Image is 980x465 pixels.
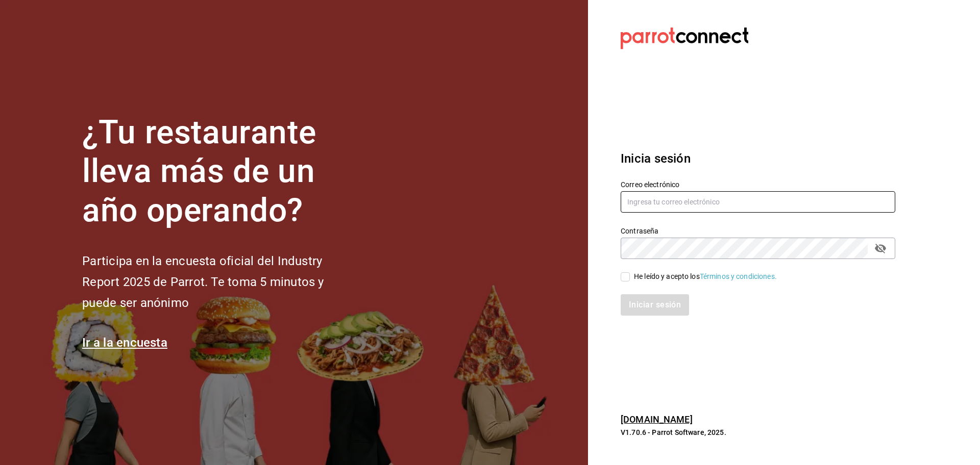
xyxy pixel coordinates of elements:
[82,335,167,350] a: Ir a la encuesta
[634,271,777,282] div: He leído y acepto los
[621,191,895,213] input: Ingresa tu correo electrónico
[82,251,358,313] h2: Participa en la encuesta oficial del Industry Report 2025 de Parrot. Te toma 5 minutos y puede se...
[872,240,889,257] button: passwordField
[621,427,895,437] p: V1.70.6 - Parrot Software, 2025.
[621,180,895,188] label: Correo electrónico
[621,149,895,168] h3: Inicia sesión
[621,227,895,234] label: Contraseña
[82,113,358,230] h1: ¿Tu restaurante lleva más de un año operando?
[700,272,777,280] a: Términos y condiciones.
[621,414,693,425] a: [DOMAIN_NAME]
